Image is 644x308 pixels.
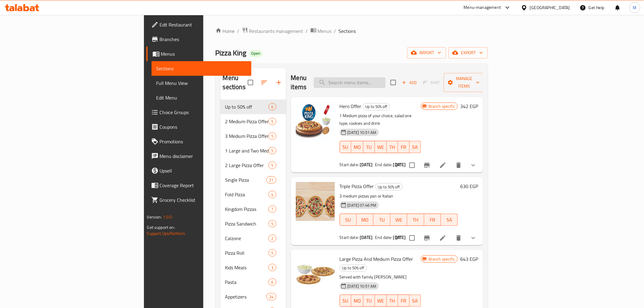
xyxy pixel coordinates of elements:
div: Up to 50% off [363,103,390,110]
span: SU [342,143,349,152]
span: FR [401,143,407,152]
span: Up to 50% off [225,103,269,110]
button: MO [357,214,373,226]
button: FR [398,141,410,153]
p: Served with family [PERSON_NAME] [340,273,421,281]
div: 3 Medium Pizza Offer [225,132,269,140]
button: WE [390,214,407,226]
span: Kids Meals [225,264,269,271]
button: TH [407,214,424,226]
button: TH [387,141,398,153]
span: [DATE] 10:51 AM [345,283,379,289]
span: Menu disclaimer [160,152,247,160]
div: Pizza Sandwich [225,220,269,227]
span: Edit Restaurant [160,21,247,28]
span: TU [366,296,373,305]
div: items [268,103,276,110]
div: items [268,132,276,140]
span: Hero Offer [340,102,362,111]
p: 3 medium pizzas pan or Italian [340,192,458,200]
span: Grocery Checklist [160,196,247,204]
a: Full Menu View [152,76,251,90]
div: Appetizers24 [220,289,286,304]
a: Coupons [146,120,251,134]
button: SA [441,214,458,226]
button: Branch-specific-item [420,158,434,173]
span: Single Pizza [225,176,267,184]
span: 5 [269,250,276,256]
div: 1 Large and Two Medium Pizza Offer5 [220,143,286,158]
div: Fold Pizza4 [220,187,286,202]
span: 2 Large Pizza Offer [225,162,269,169]
span: Add [401,79,418,86]
div: items [268,118,276,125]
span: Up to 50% off [363,103,390,110]
span: Upsell [160,167,247,174]
span: Large Pizza And Medium Pizza Offer [340,254,413,264]
a: Sections [152,61,251,76]
nav: breadcrumb [215,27,488,35]
span: Calzone [225,235,269,242]
span: Choice Groups [160,109,247,116]
button: SA [410,295,421,307]
span: WE [377,143,384,152]
span: 2 Medium Pizza Offer [225,118,269,125]
svg: Show Choices [470,162,477,169]
a: Edit menu item [439,234,446,242]
span: Up to 50% off [376,184,402,191]
a: Restaurants management [242,27,303,35]
div: items [268,191,276,198]
span: Menus [161,50,247,58]
button: sort-choices [391,231,406,245]
span: [DATE] 07:46 PM [345,202,379,208]
span: Fold Pizza [225,191,269,198]
div: items [268,249,276,257]
span: TU [366,143,373,152]
span: Pasta [225,278,269,286]
span: Kingdom Pizzas [225,205,269,213]
span: 5 [269,119,276,124]
span: import [412,49,441,57]
span: Sections [156,65,247,72]
span: Appetizers [225,293,267,300]
div: items [266,176,276,184]
a: Menus [146,47,251,61]
button: WE [375,295,387,307]
button: TU [363,295,375,307]
button: TH [387,295,398,307]
a: Support.OpsPlatform [147,229,186,237]
span: FR [401,296,407,305]
span: 1.0.0 [163,213,172,221]
span: Coupons [160,123,247,131]
div: items [268,278,276,286]
span: 6 [269,104,276,110]
a: Branches [146,32,251,47]
div: 2 Large Pizza Offer5 [220,158,286,173]
span: TU [376,215,388,224]
button: WE [375,141,387,153]
span: TH [410,215,422,224]
div: items [268,264,276,271]
a: Menu disclaimer [146,149,251,163]
span: Pizza Roll [225,249,269,257]
button: SA [410,141,421,153]
div: Single Pizza21 [220,173,286,187]
span: Open [249,51,263,56]
button: TU [373,214,390,226]
span: Branches [160,36,247,43]
img: Hero Offer [296,102,335,141]
span: Edit Menu [156,94,247,101]
button: export [449,47,488,58]
span: End date: [375,233,392,241]
span: Select section [387,76,400,89]
span: Full Menu View [156,79,247,87]
span: 5 [269,133,276,139]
